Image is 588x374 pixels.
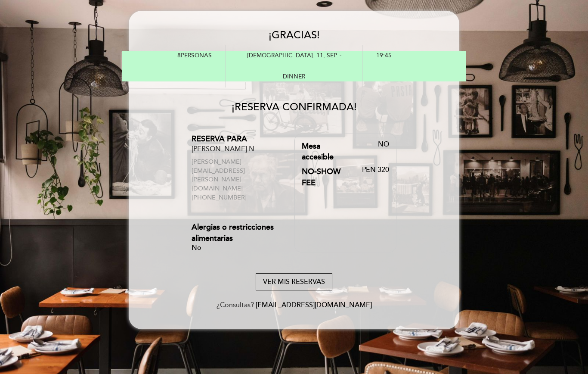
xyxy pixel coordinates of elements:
[192,95,396,119] h4: ¡RESERVA CONFIRMADA!
[217,301,254,309] span: ¿Consultas?
[345,166,389,188] div: PEN 320
[192,158,279,202] div: [PERSON_NAME][EMAIL_ADDRESS][PERSON_NAME][DOMAIN_NAME] [PHONE_NUMBER]
[192,222,279,244] div: Alergias o restricciones alimentarias
[226,45,363,87] div: [DEMOGRAPHIC_DATA]. 11, sep. - DINNER
[256,301,372,309] a: [EMAIL_ADDRESS][DOMAIN_NAME]
[192,134,279,145] div: RESERVA PARA
[362,45,455,66] div: 19:45
[181,52,212,59] span: personas
[302,166,346,188] div: NO-SHOW FEE
[192,244,279,252] div: No
[302,141,346,163] div: Mesa accesible
[192,144,279,154] div: [PERSON_NAME] N
[133,45,226,66] div: 8
[269,29,320,41] span: ¡GRACIAS!
[345,141,389,163] div: No
[256,273,332,291] button: VER MIS RESERVAS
